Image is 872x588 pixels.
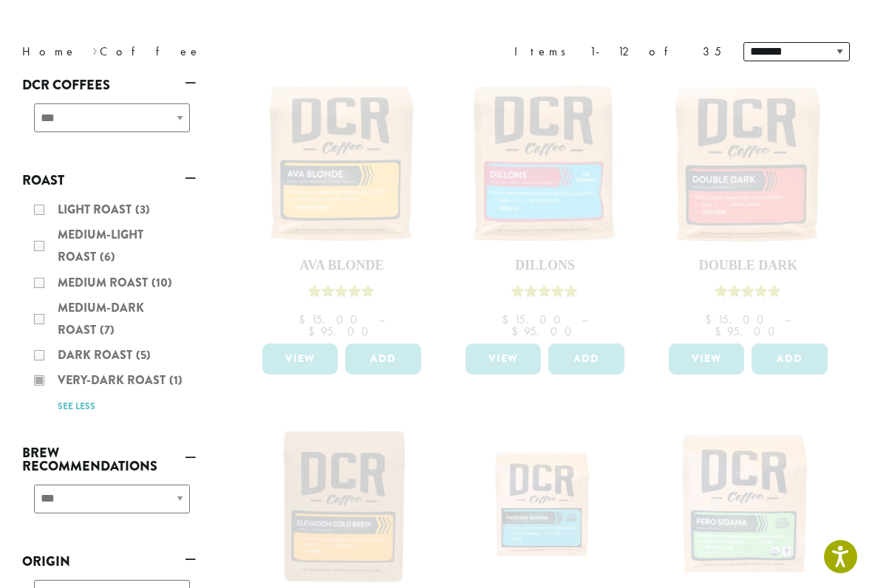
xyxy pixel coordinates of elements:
div: Items 1-12 of 35 [514,43,721,61]
nav: Breadcrumb [22,43,414,61]
div: Roast [22,193,196,423]
div: DCR Coffees [22,98,196,150]
a: Home [22,44,77,59]
a: DCR Coffees [22,72,196,98]
span: › [92,38,98,61]
div: Brew Recommendations [22,479,196,531]
a: Brew Recommendations [22,440,196,479]
a: Origin [22,549,196,574]
a: Roast [22,168,196,193]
